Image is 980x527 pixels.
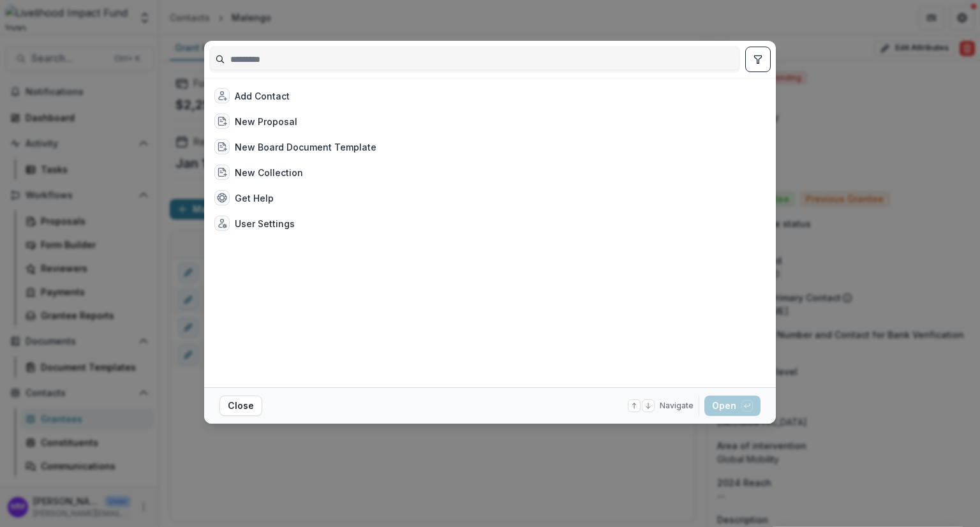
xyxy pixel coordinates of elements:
[219,396,262,416] button: Close
[745,47,771,72] button: toggle filters
[235,89,290,103] div: Add Contact
[235,115,297,128] div: New Proposal
[660,400,694,412] span: Navigate
[235,191,274,205] div: Get Help
[235,140,376,154] div: New Board Document Template
[235,166,303,179] div: New Collection
[235,217,295,230] div: User Settings
[704,396,761,416] button: Open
